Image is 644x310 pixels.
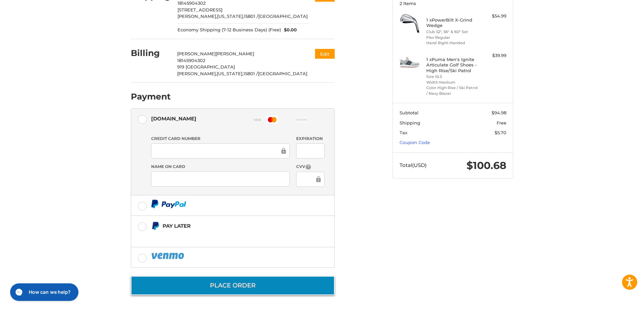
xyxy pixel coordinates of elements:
[495,130,506,135] span: $5.70
[217,71,243,76] span: [US_STATE],
[151,200,186,208] img: PayPal icon
[258,13,308,19] span: [GEOGRAPHIC_DATA]
[244,13,258,19] span: 15801 /
[151,136,290,142] label: Credit Card Number
[400,130,407,135] span: Tax
[151,252,186,260] img: PayPal icon
[151,222,160,230] img: Pay Later icon
[217,13,244,19] span: [US_STATE],
[497,120,506,125] span: Free
[177,13,217,19] span: [PERSON_NAME],
[400,162,427,168] span: Total (USD)
[426,35,478,40] li: Flex Regular
[281,27,297,33] span: $0.00
[177,0,206,6] span: 18145904302
[163,220,292,231] div: Pay Later
[258,71,307,76] span: [GEOGRAPHIC_DATA]
[131,91,171,102] h2: Payment
[467,159,506,172] span: $100.68
[151,233,292,239] iframe: PayPal Message 1
[400,140,430,145] a: Coupon Code
[426,85,478,96] li: Color High Rise / Ski Patrol / Navy Blazer
[426,57,478,73] h4: 1 x Puma Men's Ignite Articulate Golf Shoes - High Rise/Ski Patrol
[131,48,170,58] h2: Billing
[177,58,205,63] span: 18145904302
[177,71,217,76] span: [PERSON_NAME],
[151,164,290,170] label: Name on Card
[480,13,506,20] div: $54.99
[426,29,478,35] li: Club 52°, 56° & 60° Set
[296,136,324,142] label: Expiration
[177,64,235,69] span: 919 [GEOGRAPHIC_DATA]
[177,7,222,12] span: [STREET_ADDRESS]
[243,71,258,76] span: 15801 /
[480,52,506,59] div: $39.99
[426,17,478,28] h4: 1 x PowerBilt X-Grind Wedge
[296,164,324,170] label: CVV
[151,113,196,124] div: [DOMAIN_NAME]
[177,51,216,56] span: [PERSON_NAME]
[492,110,506,115] span: $94.98
[7,281,80,303] iframe: Gorgias live chat messenger
[216,51,254,56] span: [PERSON_NAME]
[400,1,506,6] h3: 2 Items
[426,40,478,46] li: Hand Right-Handed
[426,74,478,80] li: Size 10.5
[315,49,335,59] button: Edit
[177,27,281,33] span: Economy Shipping (7-12 Business Days) (Free)
[426,80,478,85] li: Width Medium
[131,276,335,295] button: Place Order
[400,110,419,115] span: Subtotal
[400,120,420,125] span: Shipping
